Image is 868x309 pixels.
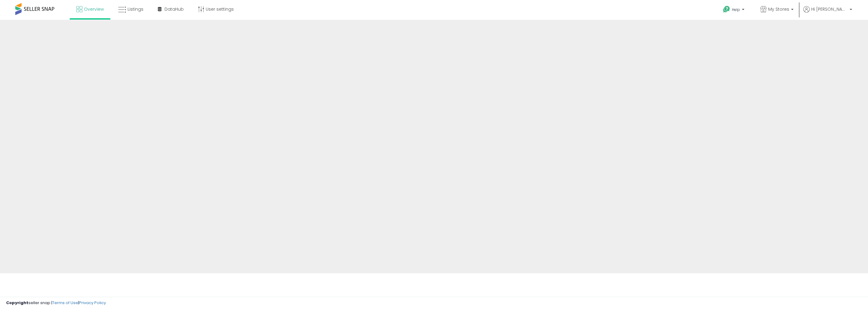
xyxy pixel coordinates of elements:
span: My Stores [768,6,789,12]
span: Overview [84,6,104,12]
a: Help [718,1,750,20]
span: Hi [PERSON_NAME] [811,6,848,12]
span: Listings [128,6,143,12]
i: Get Help [723,5,730,13]
a: Hi [PERSON_NAME] [803,6,852,20]
span: DataHub [165,6,184,12]
span: Help [732,7,740,12]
